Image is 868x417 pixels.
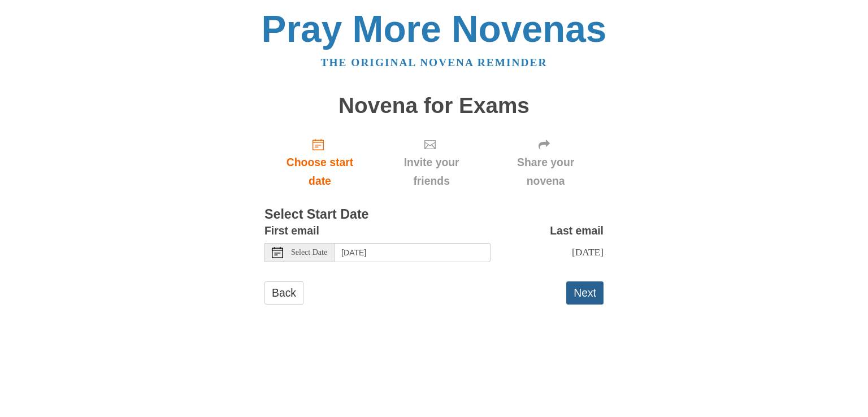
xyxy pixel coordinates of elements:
label: Last email [550,221,604,240]
a: Pray More Novenas [262,8,607,50]
span: Select Date [291,249,327,257]
div: Click "Next" to confirm your start date first. [375,129,488,196]
span: [DATE] [572,246,604,258]
span: Share your novena [499,153,592,190]
span: Invite your friends [387,153,476,190]
a: Back [264,281,303,305]
a: Choose start date [264,129,375,196]
button: Next [566,281,604,305]
label: First email [264,221,319,240]
h3: Select Start Date [264,207,604,222]
span: Choose start date [276,153,364,190]
h1: Novena for Exams [264,94,604,118]
a: The original novena reminder [321,57,548,68]
div: Click "Next" to confirm your start date first. [488,129,604,196]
